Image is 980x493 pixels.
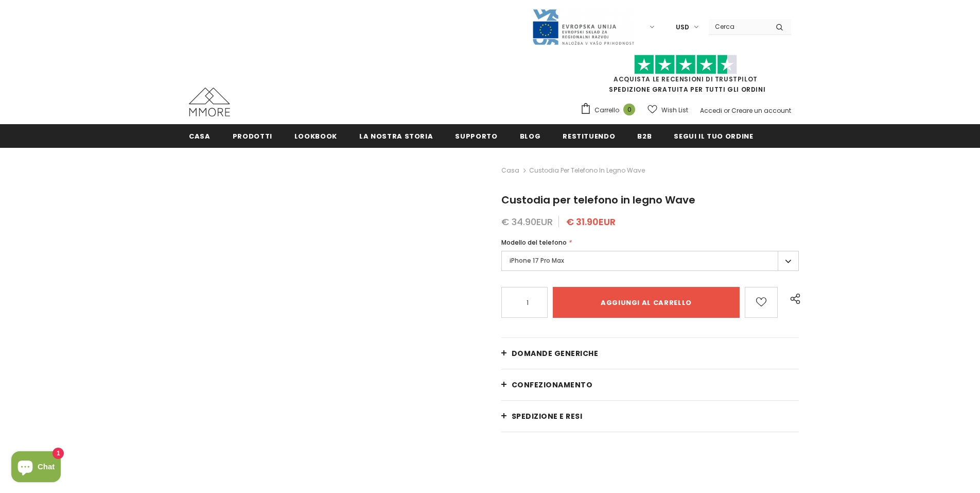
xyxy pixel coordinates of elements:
span: La nostra storia [359,131,433,141]
a: Blog [520,124,541,147]
span: Modello del telefono [501,238,567,247]
a: CONFEZIONAMENTO [501,369,799,400]
a: Casa [189,124,211,147]
a: Casa [501,164,519,177]
a: Restituendo [563,124,615,147]
input: Search Site [709,19,768,34]
input: Aggiungi al carrello [553,287,740,318]
label: iPhone 17 Pro Max [501,251,799,271]
span: supporto [455,131,497,141]
img: Fidati di Pilot Stars [634,55,737,75]
span: Carrello [594,105,619,115]
span: SPEDIZIONE GRATUITA PER TUTTI GLI ORDINI [580,59,791,94]
a: B2B [637,124,652,147]
span: Custodia per telefono in legno Wave [501,193,695,207]
span: 0 [623,104,635,115]
span: Casa [189,131,211,141]
span: B2B [637,131,652,141]
a: Wish List [647,101,688,119]
span: Lookbook [294,131,337,141]
span: Restituendo [563,131,615,141]
a: Acquista le recensioni di TrustPilot [614,75,758,83]
a: Accedi [700,106,722,115]
a: Segui il tuo ordine [674,124,753,147]
span: Prodotti [233,131,272,141]
span: Wish List [661,105,688,115]
inbox-online-store-chat: Shopify online store chat [8,451,64,485]
a: La nostra storia [359,124,433,147]
a: supporto [455,124,497,147]
span: CONFEZIONAMENTO [512,380,593,390]
span: Segui il tuo ordine [674,131,753,141]
span: Spedizione e resi [512,411,583,421]
a: Carrello 0 [580,103,640,118]
a: Lookbook [294,124,337,147]
span: € 34.90EUR [501,215,553,228]
img: Casi MMORE [189,88,230,116]
span: Blog [520,131,541,141]
span: Domande generiche [512,348,599,359]
a: Prodotti [233,124,272,147]
img: Javni Razpis [532,8,635,46]
a: Javni Razpis [532,22,635,31]
a: Creare un account [731,106,791,115]
span: or [724,106,730,115]
span: USD [676,22,689,32]
a: Spedizione e resi [501,401,799,432]
span: € 31.90EUR [566,215,616,228]
span: Custodia per telefono in legno Wave [529,164,645,177]
a: Domande generiche [501,338,799,369]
